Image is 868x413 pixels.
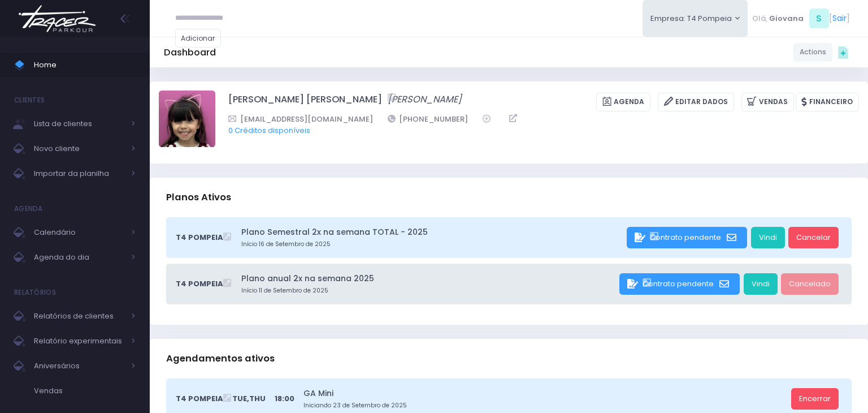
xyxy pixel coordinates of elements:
[741,93,794,111] a: Vendas
[228,113,373,125] a: [EMAIL_ADDRESS][DOMAIN_NAME]
[34,166,124,181] span: Importar da planilha
[241,226,623,238] a: Plano Semestral 2x na semana TOTAL - 2025
[176,393,223,405] span: T4 Pompeia
[751,227,785,248] a: Vindi
[175,29,222,48] a: Adicionar
[228,125,310,136] a: 0 Créditos disponíveis
[34,141,124,156] span: Novo cliente
[34,250,124,265] span: Agenda do dia
[34,58,136,72] span: Home
[596,93,650,111] a: Agenda
[791,388,839,410] a: Encerrar
[166,342,275,375] h3: Agendamentos ativos
[809,8,829,28] span: S
[228,93,382,111] a: [PERSON_NAME] [PERSON_NAME]
[388,93,462,106] i: [PERSON_NAME]
[166,181,231,213] h3: Planos Ativos
[793,43,832,62] a: Actions
[34,117,124,131] span: Lista de clientes
[658,93,734,111] a: Editar Dados
[241,240,623,249] small: Início 16 de Setembro de 2025
[275,393,294,405] span: 18:00
[650,232,721,243] span: Contrato pendente
[159,91,215,150] label: Alterar foto de perfil
[34,359,124,373] span: Aniversários
[14,197,43,220] h4: Agenda
[241,286,616,295] small: Início 11 de Setembro de 2025
[34,334,124,349] span: Relatório experimentais
[232,393,266,405] span: Tue,Thu
[769,13,804,24] span: Giovana
[748,6,854,31] div: [ ]
[34,384,136,398] span: Vendas
[34,309,124,324] span: Relatórios de clientes
[176,232,223,243] span: T4 Pompeia
[14,281,56,304] h4: Relatórios
[303,388,787,399] a: GA Mini
[744,273,778,295] a: Vindi
[388,93,462,111] a: [PERSON_NAME]
[14,89,45,111] h4: Clientes
[752,13,767,24] span: Olá,
[159,91,215,147] img: Maria Eduarda Lucarine Fachini
[832,12,847,24] a: Sair
[796,93,859,111] a: Financeiro
[176,278,223,290] span: T4 Pompeia
[164,47,216,58] h5: Dashboard
[241,273,616,285] a: Plano anual 2x na semana 2025
[34,225,124,240] span: Calendário
[832,41,854,63] div: Quick actions
[388,113,468,125] a: [PHONE_NUMBER]
[303,401,787,410] small: Iniciando 23 de Setembro de 2025
[788,227,839,248] a: Cancelar
[643,278,714,289] span: Contrato pendente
